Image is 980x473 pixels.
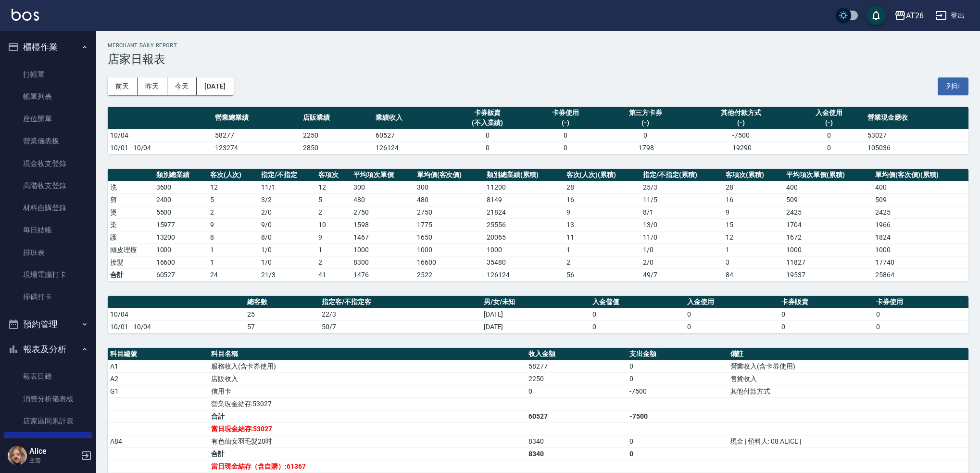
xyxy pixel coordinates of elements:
[209,460,526,473] td: 當日現金結存（含自購）:61367
[415,206,485,218] td: 2750
[641,256,723,268] td: 2 / 0
[4,337,92,362] button: 報表及分析
[564,181,641,193] td: 28
[154,193,208,206] td: 2400
[316,169,351,181] th: 客項次
[351,256,415,268] td: 8300
[213,129,301,141] td: 58277
[692,118,791,128] div: (-)
[641,268,723,281] td: 49/7
[4,312,92,337] button: 預約管理
[641,243,723,256] td: 1 / 0
[108,256,154,268] td: 接髮
[108,129,213,141] td: 10/04
[108,372,209,385] td: A2
[301,141,373,154] td: 2850
[208,268,259,281] td: 24
[526,435,627,447] td: 8340
[484,243,564,256] td: 1000
[627,410,728,422] td: -7500
[4,175,92,197] a: 高階收支登錄
[259,181,316,193] td: 11 / 1
[4,86,92,108] a: 帳單列表
[373,141,446,154] td: 126124
[685,308,779,320] td: 0
[208,231,259,243] td: 8
[448,118,527,128] div: (不入業績)
[784,231,873,243] td: 1672
[316,206,351,218] td: 2
[316,268,351,281] td: 41
[728,435,969,447] td: 現金 | 領料人: 08 ALICE |
[301,129,373,141] td: 2250
[779,320,874,333] td: 0
[526,348,627,360] th: 收入金額
[728,360,969,372] td: 營業收入(含卡券使用)
[4,410,92,432] a: 店家區間累計表
[316,231,351,243] td: 9
[4,153,92,175] a: 現金收支登錄
[415,256,485,268] td: 16600
[874,320,968,333] td: 0
[316,193,351,206] td: 5
[108,206,154,218] td: 燙
[484,169,564,181] th: 類別總業績(累積)
[874,308,968,320] td: 0
[690,129,793,141] td: -7500
[784,268,873,281] td: 19537
[784,169,873,181] th: 平均項次單價(累積)
[373,107,446,129] th: 業績收入
[723,206,784,218] td: 9
[415,181,485,193] td: 300
[446,141,529,154] td: 0
[931,7,968,25] button: 登出
[351,193,415,206] td: 480
[167,77,197,95] button: 今天
[259,218,316,231] td: 9 / 0
[865,129,968,141] td: 53027
[728,348,969,360] th: 備註
[4,365,92,387] a: 報表目錄
[448,108,527,118] div: 卡券販賣
[484,206,564,218] td: 21824
[564,256,641,268] td: 2
[865,107,968,129] th: 營業現金應收
[867,6,886,25] button: save
[4,264,92,286] a: 現場電腦打卡
[209,385,526,397] td: 信用卡
[351,218,415,231] td: 1598
[526,410,627,422] td: 60527
[873,206,968,218] td: 2425
[784,181,873,193] td: 400
[484,268,564,281] td: 126124
[154,243,208,256] td: 1000
[873,243,968,256] td: 1000
[108,169,968,281] table: a dense table
[564,206,641,218] td: 9
[779,296,874,308] th: 卡券販賣
[245,296,319,308] th: 總客數
[481,296,590,308] th: 男/女/未知
[12,9,39,21] img: Logo
[245,308,319,320] td: 25
[564,231,641,243] td: 11
[526,385,627,397] td: 0
[108,218,154,231] td: 染
[604,108,687,118] div: 第三方卡券
[108,348,968,473] table: a dense table
[590,320,685,333] td: 0
[865,141,968,154] td: 105036
[4,197,92,219] a: 材料自購登錄
[108,42,968,49] h2: Merchant Daily Report
[4,64,92,86] a: 打帳單
[564,169,641,181] th: 客次(人次)(累積)
[108,181,154,193] td: 洗
[728,372,969,385] td: 售貨收入
[208,181,259,193] td: 12
[208,169,259,181] th: 客次(人次)
[8,446,27,465] img: Person
[590,308,685,320] td: 0
[4,35,92,60] button: 櫃檯作業
[108,243,154,256] td: 頭皮理療
[213,141,301,154] td: 123274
